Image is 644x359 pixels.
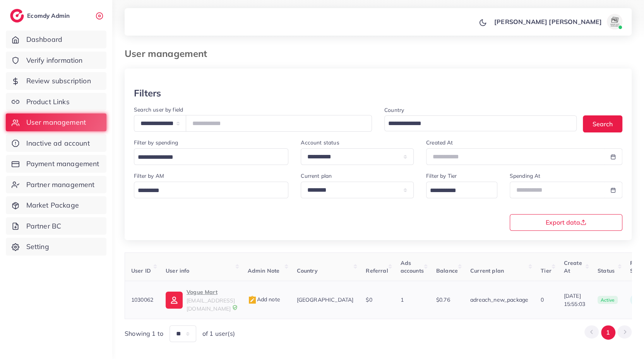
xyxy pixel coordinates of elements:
span: of 1 user(s) [202,329,235,338]
a: Setting [6,238,106,256]
a: Verify information [6,52,106,69]
a: Vogue Mart[EMAIL_ADDRESS][DOMAIN_NAME] [166,287,235,313]
button: Search [583,115,622,132]
span: active [598,296,618,304]
label: Created At [426,139,453,146]
label: Account status [301,139,339,146]
img: logo [10,9,24,22]
h2: Ecomdy Admin [27,12,72,19]
span: Review subscription [26,76,91,86]
label: Filter by Tier [426,172,457,180]
div: Search for option [384,115,577,131]
span: 1030062 [131,296,153,303]
span: Current plan [470,267,504,274]
span: Ads accounts [401,259,424,274]
label: Filter by spending [134,139,178,146]
a: [PERSON_NAME] [PERSON_NAME]avatar [490,14,625,29]
span: Referral [366,267,388,274]
a: User management [6,113,106,131]
span: Export data [546,219,586,225]
span: User ID [131,267,151,274]
a: Market Package [6,196,106,214]
input: Search for option [135,185,278,197]
span: Showing 1 to [125,329,163,338]
ul: Pagination [584,325,632,340]
span: Payment management [26,159,99,169]
input: Search for option [427,185,487,197]
input: Search for option [385,118,567,130]
h3: Filters [134,88,161,99]
div: Search for option [134,148,288,165]
span: Partner management [26,180,95,190]
div: Search for option [426,182,497,198]
span: 1 [401,296,404,303]
img: avatar [607,14,622,29]
a: Payment management [6,155,106,173]
span: Status [598,267,615,274]
span: Balance [436,267,458,274]
span: Dashboard [26,34,62,45]
a: Product Links [6,93,106,111]
h3: User management [125,48,213,59]
span: Inactive ad account [26,138,90,148]
label: Filter by AM [134,172,164,180]
span: Partner BC [26,221,62,231]
span: Setting [26,242,49,252]
span: Create At [564,259,582,274]
span: [GEOGRAPHIC_DATA] [297,296,354,303]
span: User info [166,267,189,274]
span: 0 [541,296,544,303]
a: logoEcomdy Admin [10,9,72,22]
a: Partner BC [6,217,106,235]
label: Spending At [510,172,541,180]
div: Search for option [134,182,288,198]
button: Go to page 1 [601,325,615,340]
span: [DATE] 15:55:03 [564,292,585,308]
label: Current plan [301,172,332,180]
p: [PERSON_NAME] [PERSON_NAME] [494,17,602,26]
span: [EMAIL_ADDRESS][DOMAIN_NAME] [187,297,235,312]
span: User management [26,117,86,127]
a: Review subscription [6,72,106,90]
label: Country [384,106,404,114]
span: Product Links [26,97,70,107]
label: Search user by field [134,106,183,113]
a: Dashboard [6,31,106,48]
span: Country [297,267,318,274]
span: $0.76 [436,296,450,303]
button: Export data [510,214,623,231]
p: Vogue Mart [187,287,235,297]
span: Market Package [26,200,79,210]
span: adreach_new_package [470,296,528,303]
img: admin_note.cdd0b510.svg [248,295,257,305]
span: Verify information [26,55,83,65]
a: Inactive ad account [6,134,106,152]
span: $0 [366,296,372,303]
input: Search for option [135,151,278,163]
a: Partner management [6,176,106,194]
img: 9CAL8B2pu8EFxCJHYAAAAldEVYdGRhdGU6Y3JlYXRlADIwMjItMTItMDlUMDQ6NTg6MzkrMDA6MDBXSlgLAAAAJXRFWHRkYXR... [232,305,238,310]
img: ic-user-info.36bf1079.svg [166,292,183,309]
span: Add note [248,296,280,303]
span: Tier [541,267,552,274]
span: Admin Note [248,267,280,274]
